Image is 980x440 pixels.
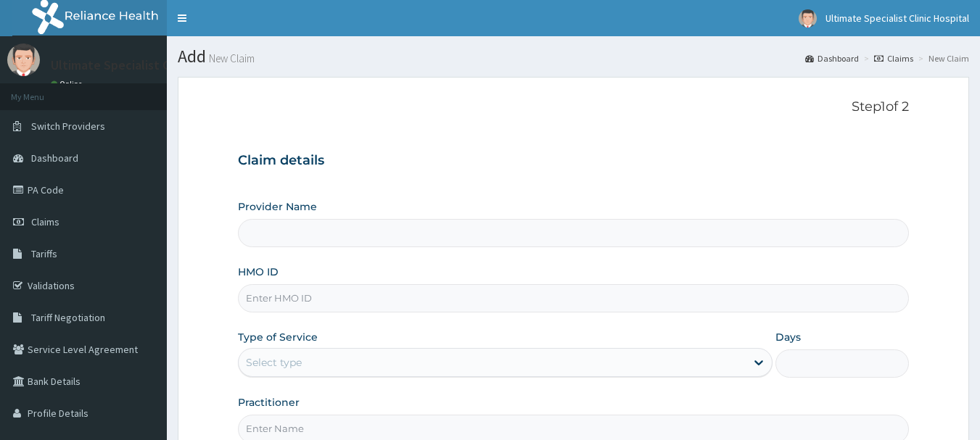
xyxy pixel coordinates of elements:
[825,12,969,25] span: Ultimate Specialist Clinic Hospital
[51,59,244,72] p: Ultimate Specialist Clinic Hospital
[238,395,300,410] label: Practitioner
[805,52,859,65] a: Dashboard
[246,355,302,370] div: Select type
[7,43,40,76] img: User Image
[915,52,969,65] li: New Claim
[775,330,801,344] label: Days
[238,284,910,312] input: Enter HMO ID
[799,9,817,28] img: User Image
[238,265,279,279] label: HMO ID
[51,79,86,89] a: Online
[178,47,969,66] h1: Add
[238,99,910,115] p: Step 1 of 2
[238,153,910,169] h3: Claim details
[31,120,105,133] span: Switch Providers
[238,330,318,344] label: Type of Service
[31,311,105,324] span: Tariff Negotiation
[206,53,255,64] small: New Claim
[31,151,78,165] span: Dashboard
[874,52,913,65] a: Claims
[31,247,57,260] span: Tariffs
[238,199,317,214] label: Provider Name
[31,215,59,228] span: Claims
